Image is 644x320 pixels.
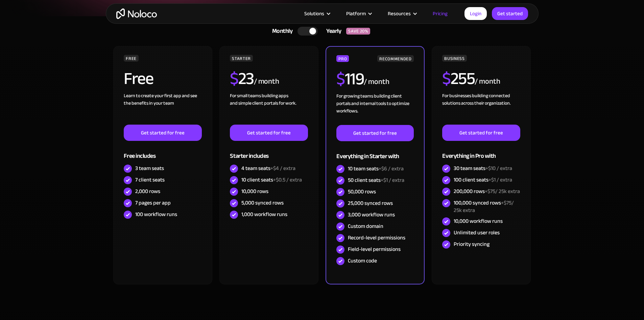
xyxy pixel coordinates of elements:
[348,165,404,172] div: 10 team seats
[442,92,520,125] div: For businesses building connected solutions across their organization. ‍
[348,211,395,218] div: 3,000 workflow runs
[442,55,467,62] div: BUSINESS
[230,63,238,94] span: $
[270,163,295,173] span: +$4 / extra
[454,198,514,215] span: +$75/ 25k extra
[454,217,503,225] div: 10,000 workflow runs
[230,55,253,62] div: STARTER
[336,141,413,163] div: Everything in Starter with
[241,211,287,218] div: 1,000 workflow runs
[318,26,346,36] div: Yearly
[296,9,338,18] div: Solutions
[348,234,405,241] div: Record-level permissions
[464,7,487,20] a: Login
[348,246,401,253] div: Field-level permissions
[135,211,177,218] div: 100 workflow runs
[230,125,308,141] a: Get started for free
[135,199,171,207] div: 7 pages per app
[273,175,302,185] span: +$0.5 / extra
[475,76,500,87] div: / month
[488,175,512,185] span: +$1 / extra
[336,125,413,141] a: Get started for free
[336,92,413,125] div: For growing teams building client portals and internal tools to optimize workflows.
[230,92,308,125] div: For small teams building apps and simple client portals for work. ‍
[116,8,157,19] a: home
[124,70,153,87] h2: Free
[124,92,201,125] div: Learn to create your first app and see the benefits in your team ‍
[381,175,404,185] span: +$1 / extra
[454,199,520,214] div: 100,000 synced rows
[241,176,302,184] div: 10 client seats
[442,125,520,141] a: Get started for free
[135,188,160,195] div: 2,000 rows
[377,55,413,62] div: RECOMMENDED
[454,176,512,184] div: 100 client seats
[364,77,389,87] div: / month
[230,70,254,87] h2: 23
[254,76,279,87] div: / month
[124,125,201,141] a: Get started for free
[241,199,284,207] div: 5,000 synced rows
[454,188,520,195] div: 200,000 rows
[454,165,512,172] div: 30 team seats
[264,26,298,36] div: Monthly
[348,222,383,230] div: Custom domain
[388,9,411,18] div: Resources
[336,63,345,95] span: $
[124,141,201,163] div: Free includes
[336,70,364,87] h2: 119
[336,55,349,62] div: PRO
[348,176,404,184] div: 50 client seats
[442,70,475,87] h2: 255
[346,9,366,18] div: Platform
[348,257,377,264] div: Custom code
[124,55,139,62] div: FREE
[424,9,456,18] a: Pricing
[492,7,528,20] a: Get started
[379,164,404,174] span: +$6 / extra
[348,188,376,195] div: 50,000 rows
[379,9,424,18] div: Resources
[485,186,520,196] span: +$75/ 25k extra
[454,229,500,236] div: Unlimited user roles
[454,240,490,248] div: Priority syncing
[304,9,324,18] div: Solutions
[241,188,268,195] div: 10,000 rows
[230,141,308,163] div: Starter includes
[442,63,451,94] span: $
[485,163,512,173] span: +$10 / extra
[135,165,164,172] div: 3 team seats
[348,199,393,207] div: 25,000 synced rows
[135,176,165,184] div: 7 client seats
[346,28,370,35] div: SAVE 20%
[442,141,520,163] div: Everything in Pro with
[338,9,379,18] div: Platform
[241,165,295,172] div: 4 team seats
